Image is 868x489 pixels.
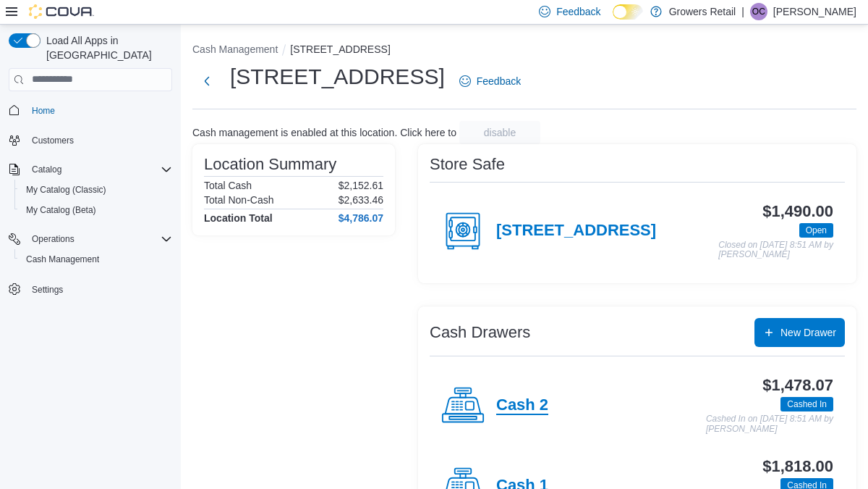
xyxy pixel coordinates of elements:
input: Dark Mode [613,4,643,20]
h3: Location Summary [204,156,336,173]
button: [STREET_ADDRESS] [290,43,390,55]
p: Cashed In on [DATE] 8:51 AM by [PERSON_NAME] [706,414,833,434]
button: Cash Management [192,43,278,55]
nav: An example of EuiBreadcrumbs [192,42,856,59]
span: My Catalog (Classic) [26,184,106,196]
span: Open [799,223,833,238]
span: Open [806,224,827,237]
h3: $1,490.00 [762,203,833,220]
button: Settings [3,278,178,299]
p: [PERSON_NAME] [773,3,856,20]
h6: Total Cash [204,180,252,191]
h3: Cash Drawers [430,324,530,341]
img: Cova [29,4,94,19]
button: Catalog [3,159,178,180]
h3: $1,478.07 [762,377,833,394]
a: Settings [26,281,69,298]
a: Home [26,102,61,120]
span: My Catalog (Beta) [26,204,96,216]
span: Customers [32,135,74,146]
span: Cashed In [787,398,827,411]
span: Cash Management [26,254,99,265]
span: Load All Apps in [GEOGRAPHIC_DATA] [41,33,172,62]
span: Customers [26,131,172,149]
span: Cashed In [780,397,833,411]
h6: Total Non-Cash [204,194,274,206]
h4: Location Total [204,212,273,224]
span: disable [484,125,516,140]
p: Growers Retail [669,3,736,20]
p: $2,152.61 [339,180,383,191]
button: Next [192,67,221,96]
div: Olivia Carman [750,3,767,20]
a: Feedback [454,67,527,96]
h3: Store Safe [430,156,505,173]
button: disable [459,121,540,144]
p: $2,633.46 [339,194,383,206]
span: Catalog [26,161,172,178]
a: Cash Management [20,251,105,268]
button: Catalog [26,161,67,178]
a: My Catalog (Beta) [20,201,102,219]
p: | [741,3,744,20]
span: Feedback [477,74,521,88]
span: Operations [26,230,172,248]
nav: Complex example [9,94,172,338]
span: Cash Management [20,251,172,268]
h1: [STREET_ADDRESS] [230,62,445,91]
p: Cash management is enabled at this location. Click here to [192,127,456,138]
button: Operations [3,229,178,249]
button: Customers [3,130,178,151]
span: Catalog [32,164,61,175]
button: Cash Management [14,249,178,269]
span: Home [32,105,55,117]
h3: $1,818.00 [762,458,833,475]
button: Operations [26,230,80,248]
h4: Cash 2 [496,396,548,415]
span: Home [26,101,172,120]
h4: [STREET_ADDRESS] [496,222,656,241]
button: My Catalog (Beta) [14,200,178,220]
span: Operations [32,233,75,245]
p: Closed on [DATE] 8:51 AM by [PERSON_NAME] [718,241,833,260]
a: My Catalog (Classic) [20,181,112,198]
span: My Catalog (Beta) [20,201,172,219]
span: New Drawer [780,325,836,340]
button: Home [3,100,178,121]
span: Settings [26,280,172,298]
button: New Drawer [754,318,845,347]
button: My Catalog (Classic) [14,180,178,200]
span: My Catalog (Classic) [20,181,172,198]
a: Customers [26,132,80,149]
h4: $4,786.07 [339,212,383,224]
span: Settings [32,284,63,296]
span: OC [752,3,765,20]
span: Feedback [556,4,600,19]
